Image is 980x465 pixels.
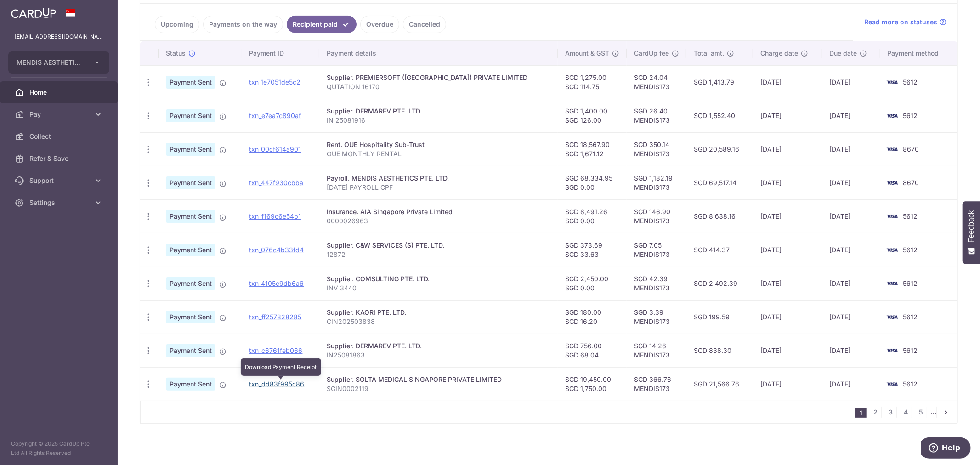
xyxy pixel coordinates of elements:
span: Payment Sent [166,277,215,290]
span: 8670 [903,145,919,153]
span: 5612 [903,380,918,388]
td: SGD 1,400.00 SGD 126.00 [558,99,627,132]
td: SGD 1,182.19 MENDIS173 [627,166,686,199]
a: txn_c6761feb066 [249,346,303,354]
p: [DATE] PAYROLL CPF [327,183,550,192]
a: 5 [916,407,927,418]
td: SGD 69,517.14 [686,166,753,199]
span: 5612 [903,212,918,220]
span: 5612 [903,279,918,287]
td: [DATE] [822,267,880,300]
td: [DATE] [822,199,880,233]
a: txn_ff257828285 [249,313,302,321]
td: SGD 42.39 MENDIS173 [627,267,686,300]
td: SGD 14.26 MENDIS173 [627,334,686,367]
span: Payment Sent [166,176,215,189]
td: SGD 350.14 MENDIS173 [627,132,686,166]
td: SGD 20,589.16 [686,132,753,166]
span: Amount & GST [565,49,609,58]
div: Download Payment Receipt [241,358,321,376]
td: SGD 26.40 MENDIS173 [627,99,686,132]
td: [DATE] [822,300,880,334]
div: Supplier. SOLTA MEDICAL SINGAPORE PRIVATE LIMITED [327,375,550,384]
span: 8670 [903,179,919,187]
a: 3 [885,407,896,418]
td: [DATE] [753,199,822,233]
td: [DATE] [753,65,822,99]
a: Recipient paid [287,16,357,33]
a: txn_1e7051de5c2 [249,78,301,86]
span: Due date [830,49,857,58]
p: [EMAIL_ADDRESS][DOMAIN_NAME] [15,32,103,41]
span: Refer & Save [29,154,90,163]
a: Overdue [360,16,399,33]
td: SGD 1,275.00 SGD 114.75 [558,65,627,99]
p: CIN202503838 [327,317,550,326]
a: txn_076c4b33fd4 [249,246,304,254]
a: Payments on the way [203,16,283,33]
li: 1 [855,408,867,418]
td: SGD 414.37 [686,233,753,267]
span: CardUp fee [634,49,669,58]
td: SGD 19,450.00 SGD 1,750.00 [558,367,627,401]
span: Payment Sent [166,344,215,357]
td: SGD 1,552.40 [686,99,753,132]
div: Payroll. MENDIS AESTHETICS PTE. LTD. [327,174,550,183]
span: 5612 [903,112,918,119]
div: Supplier. C&W SERVICES (S) PTE. LTD. [327,241,550,250]
td: [DATE] [822,233,880,267]
div: Supplier. DERMAREV PTE. LTD. [327,341,550,351]
div: Rent. OUE Hospitality Sub-Trust [327,140,550,149]
span: Feedback [967,210,975,243]
span: Settings [29,198,90,207]
span: Collect [29,132,90,141]
td: [DATE] [753,367,822,401]
td: SGD 199.59 [686,300,753,334]
th: Payment details [319,41,558,65]
th: Payment method [880,41,957,65]
td: [DATE] [753,300,822,334]
th: Payment ID [242,41,319,65]
td: SGD 24.04 MENDIS173 [627,65,686,99]
img: Bank Card [883,77,901,88]
td: [DATE] [822,132,880,166]
a: Cancelled [403,16,446,33]
img: Bank Card [883,379,901,390]
td: [DATE] [822,334,880,367]
p: QUTATION 16170 [327,82,550,91]
span: Payment Sent [166,143,215,156]
img: Bank Card [883,244,901,255]
span: Support [29,176,90,185]
td: SGD 373.69 SGD 33.63 [558,233,627,267]
a: txn_447f930cbba [249,179,304,187]
div: Insurance. AIA Singapore Private Limited [327,207,550,216]
td: [DATE] [753,99,822,132]
p: 12872 [327,250,550,259]
span: Payment Sent [166,378,215,391]
li: ... [931,407,937,418]
td: SGD 146.90 MENDIS173 [627,199,686,233]
a: Read more on statuses [864,17,946,27]
td: [DATE] [753,334,822,367]
a: txn_dd83f995c86 [249,380,305,388]
span: Total amt. [694,49,724,58]
p: 0000026963 [327,216,550,226]
td: SGD 7.05 MENDIS173 [627,233,686,267]
td: [DATE] [753,166,822,199]
nav: pager [855,401,957,423]
span: MENDIS AESTHETICS PTE. LTD. [17,58,85,67]
td: SGD 1,413.79 [686,65,753,99]
td: [DATE] [822,65,880,99]
img: Bank Card [883,312,901,323]
span: Payment Sent [166,210,215,223]
td: [DATE] [822,367,880,401]
iframe: Opens a widget where you can find more information [921,437,971,460]
span: Payment Sent [166,311,215,323]
a: txn_00cf614a901 [249,145,301,153]
div: Supplier. KAORI PTE. LTD. [327,308,550,317]
a: Upcoming [155,16,199,33]
div: Supplier. COMSULTING PTE. LTD. [327,274,550,284]
a: txn_e7ea7c890af [249,112,301,119]
div: Supplier. PREMIERSOFT ([GEOGRAPHIC_DATA]) PRIVATE LIMITED [327,73,550,82]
